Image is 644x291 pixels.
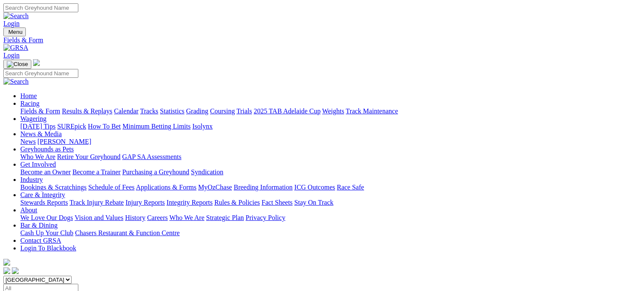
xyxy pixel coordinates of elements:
a: Bar & Dining [20,222,58,229]
div: Get Involved [20,168,641,176]
a: Racing [20,100,39,107]
a: Applications & Forms [136,184,196,191]
a: News [20,138,36,145]
a: Fields & Form [20,107,60,115]
a: Who We Are [20,153,55,160]
a: History [125,214,145,221]
a: Contact GRSA [20,237,61,244]
a: Retire Your Greyhound [57,153,121,160]
a: Race Safe [337,184,364,191]
div: News & Media [20,138,641,145]
a: Industry [20,176,43,183]
a: We Love Our Dogs [20,214,73,221]
a: News & Media [20,130,62,137]
a: Home [20,92,37,99]
a: 2025 TAB Adelaide Cup [254,107,321,115]
img: Search [3,12,29,20]
button: Toggle navigation [3,60,31,69]
a: Trials [236,107,252,115]
a: Become an Owner [20,168,71,176]
a: Who We Are [169,214,205,221]
a: Cash Up Your Club [20,229,73,236]
a: Careers [147,214,168,221]
a: Purchasing a Greyhound [122,168,189,176]
img: facebook.svg [3,267,10,274]
span: Menu [8,29,22,35]
a: Strategic Plan [206,214,244,221]
div: Industry [20,184,641,191]
a: Weights [322,107,344,115]
div: Care & Integrity [20,199,641,206]
a: GAP SA Assessments [122,153,182,160]
a: Greyhounds as Pets [20,145,74,153]
a: Get Involved [20,161,56,168]
a: SUREpick [57,123,86,130]
img: twitter.svg [12,267,19,274]
a: MyOzChase [198,184,232,191]
div: Bar & Dining [20,229,641,237]
a: How To Bet [88,123,121,130]
img: GRSA [3,44,28,52]
img: logo-grsa-white.png [3,259,10,266]
input: Search [3,69,78,78]
a: Stay On Track [294,199,333,206]
a: Syndication [191,168,223,176]
a: Integrity Reports [166,199,213,206]
div: Greyhounds as Pets [20,153,641,161]
a: Calendar [114,107,138,115]
img: logo-grsa-white.png [33,59,40,66]
button: Toggle navigation [3,27,26,36]
a: Coursing [210,107,235,115]
img: Search [3,78,29,85]
a: Fields & Form [3,36,641,44]
a: ICG Outcomes [294,184,335,191]
a: Become a Trainer [72,168,121,176]
img: Close [7,61,28,68]
a: Rules & Policies [214,199,260,206]
a: Login To Blackbook [20,244,76,252]
a: Injury Reports [125,199,165,206]
a: Login [3,20,19,27]
a: About [20,206,37,214]
a: Login [3,52,19,59]
a: Tracks [140,107,158,115]
a: Minimum Betting Limits [122,123,191,130]
a: Chasers Restaurant & Function Centre [75,229,180,236]
input: Search [3,3,78,12]
a: Vision and Values [75,214,123,221]
div: Racing [20,107,641,115]
a: Wagering [20,115,47,122]
a: Track Maintenance [346,107,398,115]
a: Privacy Policy [246,214,285,221]
a: Stewards Reports [20,199,68,206]
a: Care & Integrity [20,191,65,198]
a: Statistics [160,107,185,115]
a: Breeding Information [234,184,293,191]
div: Wagering [20,123,641,130]
a: Fact Sheets [262,199,293,206]
a: [DATE] Tips [20,123,55,130]
a: [PERSON_NAME] [37,138,91,145]
a: Track Injury Rebate [69,199,124,206]
a: Bookings & Scratchings [20,184,86,191]
div: About [20,214,641,222]
a: Results & Replays [62,107,112,115]
a: Schedule of Fees [88,184,134,191]
a: Isolynx [192,123,213,130]
a: Grading [186,107,208,115]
